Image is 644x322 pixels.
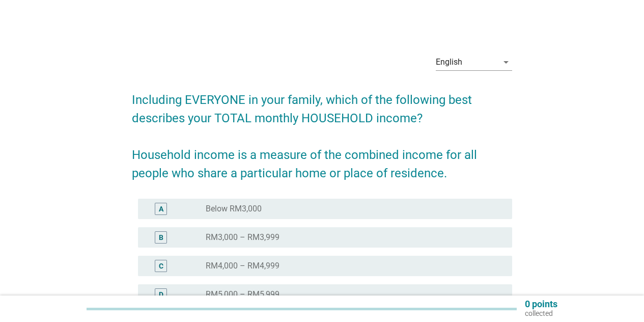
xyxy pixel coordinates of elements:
div: English [436,58,462,67]
div: B [159,232,163,243]
h2: Including EVERYONE in your family, which of the following best describes your TOTAL monthly HOUSE... [132,81,512,182]
p: collected [525,309,557,318]
div: C [159,261,163,272]
div: A [159,204,163,214]
p: 0 points [525,300,557,309]
label: RM3,000 – RM3,999 [206,232,279,243]
label: RM5,000 – RM5,999 [206,289,279,300]
label: RM4,000 – RM4,999 [206,261,279,271]
i: arrow_drop_down [500,56,512,68]
label: Below RM3,000 [206,204,262,214]
div: D [159,289,163,300]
